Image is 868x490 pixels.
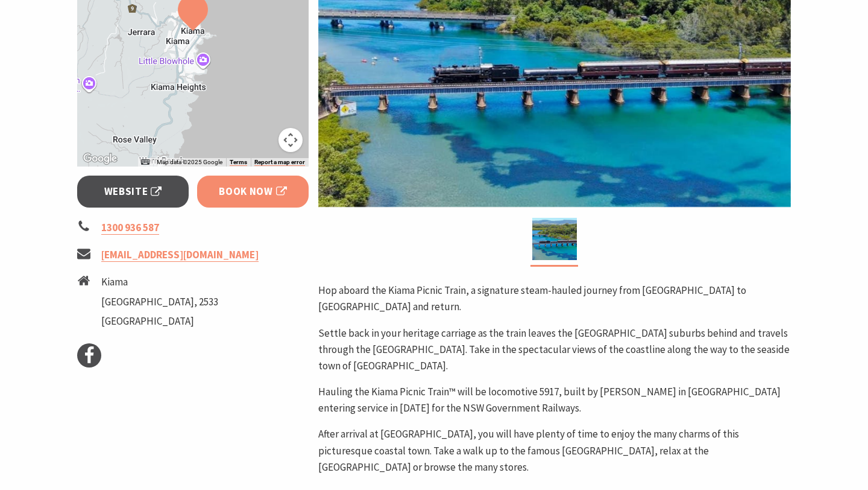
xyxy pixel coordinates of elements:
li: Kiama [101,274,218,290]
button: Keyboard shortcuts [141,158,149,167]
a: Terms (opens in new tab) [230,159,247,166]
img: Google [80,151,120,167]
a: Click to see this area on Google Maps [80,151,120,167]
p: Hop aboard the Kiama Picnic Train, a signature steam-hauled journey from [GEOGRAPHIC_DATA] to [GE... [318,282,791,315]
span: Book Now [219,183,287,200]
img: Kiama Picnic Train [532,218,577,260]
span: Map data ©2025 Google [157,159,222,165]
button: Map camera controls [278,128,303,152]
a: Report a map error [254,159,305,166]
a: Book Now [197,176,309,208]
p: Settle back in your heritage carriage as the train leaves the [GEOGRAPHIC_DATA] suburbs behind an... [318,325,791,375]
span: Website [104,183,162,200]
li: [GEOGRAPHIC_DATA] [101,313,218,329]
a: 1300 936 587 [101,221,159,235]
li: [GEOGRAPHIC_DATA], 2533 [101,294,218,310]
a: Website [77,176,189,208]
a: [EMAIL_ADDRESS][DOMAIN_NAME] [101,248,259,262]
p: After arrival at [GEOGRAPHIC_DATA], you will have plenty of time to enjoy the many charms of this... [318,426,791,476]
p: Hauling the Kiama Picnic Train™ will be locomotive 5917, built by [PERSON_NAME] in [GEOGRAPHIC_DA... [318,384,791,416]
